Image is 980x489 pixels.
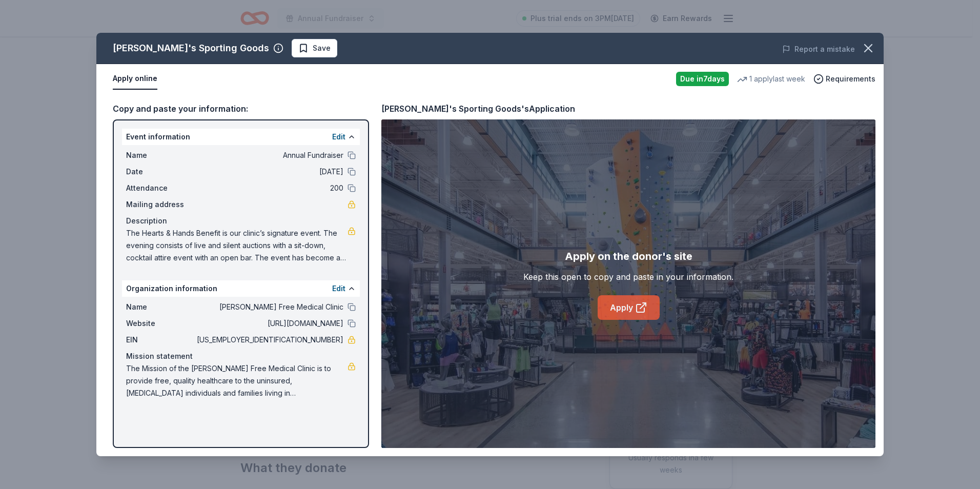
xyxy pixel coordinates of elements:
[195,149,343,161] span: Annual Fundraiser
[292,39,337,57] button: Save
[813,73,875,85] button: Requirements
[126,215,356,227] div: Description
[195,166,343,178] span: [DATE]
[122,280,360,297] div: Organization information
[126,334,195,346] span: EIN
[126,362,348,399] span: The Mission of the [PERSON_NAME] Free Medical Clinic is to provide free, quality healthcare to th...
[126,198,195,211] span: Mailing address
[122,129,360,145] div: Event information
[565,248,692,264] div: Apply on the donor's site
[313,42,331,54] span: Save
[126,166,195,178] span: Date
[332,282,345,295] button: Edit
[126,350,356,362] div: Mission statement
[126,227,348,264] span: The Hearts & Hands Benefit is our clinic’s signature event. The evening consists of live and sile...
[126,317,195,330] span: Website
[826,73,875,85] span: Requirements
[676,72,729,86] div: Due in 7 days
[113,102,369,115] div: Copy and paste your information:
[126,301,195,313] span: Name
[332,131,345,143] button: Edit
[126,149,195,161] span: Name
[782,43,855,55] button: Report a mistake
[126,182,195,194] span: Attendance
[737,73,805,85] div: 1 apply last week
[523,271,733,283] div: Keep this open to copy and paste in your information.
[195,301,343,313] span: [PERSON_NAME] Free Medical Clinic
[113,68,157,90] button: Apply online
[381,102,575,115] div: [PERSON_NAME]'s Sporting Goods's Application
[598,295,660,320] a: Apply
[195,182,343,194] span: 200
[195,334,343,346] span: [US_EMPLOYER_IDENTIFICATION_NUMBER]
[113,40,269,56] div: [PERSON_NAME]'s Sporting Goods
[195,317,343,330] span: [URL][DOMAIN_NAME]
